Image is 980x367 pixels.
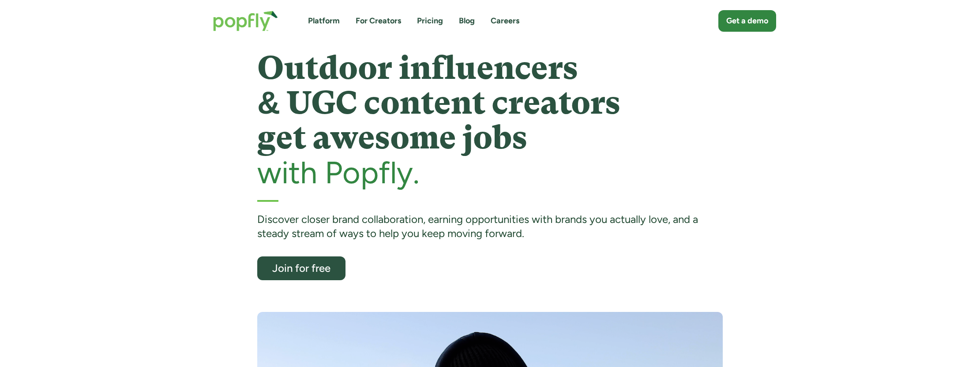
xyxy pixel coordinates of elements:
[491,15,519,26] a: Careers
[265,263,338,274] div: Join for free
[459,15,475,26] a: Blog
[257,156,723,189] h2: with Popfly.
[718,10,776,32] a: Get a demo
[257,212,723,241] div: Discover closer brand collaboration, earning opportunities with brands you actually love, and a s...
[417,15,443,26] a: Pricing
[257,256,345,280] a: Join for free
[257,51,723,156] h1: Outdoor influencers & UGC content creators get awesome jobs
[204,2,287,40] a: home
[356,15,401,26] a: For Creators
[726,15,768,26] div: Get a demo
[308,15,340,26] a: Platform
